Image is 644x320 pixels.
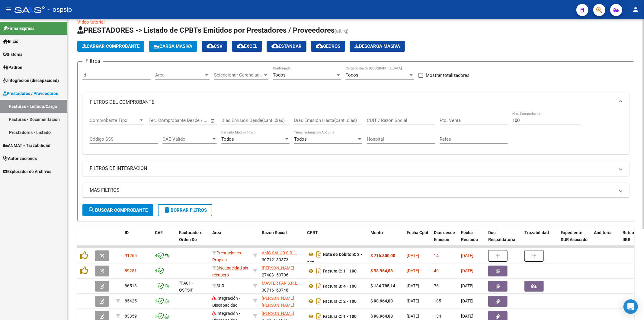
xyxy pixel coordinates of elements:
[488,230,515,242] span: Doc Respaldatoria
[90,118,139,123] span: Comprobante Tipo
[407,230,428,235] span: Fecha Cpbt
[262,295,302,308] div: 27329210680
[149,118,173,123] input: Fecha inicio
[370,314,393,318] strong: $ 98.964,88
[262,311,294,316] span: [PERSON_NAME]
[271,42,279,50] mat-icon: cloud_download
[82,93,629,112] mat-expansion-panel-header: FILTROS DEL COMPROBANTE
[125,314,137,318] span: 83359
[212,266,248,277] span: Discapacidad sin recupero
[431,226,459,253] datatable-header-cell: Días desde Emisión
[434,268,439,273] span: 40
[82,204,153,216] button: Buscar Comprobante
[591,226,620,253] datatable-header-cell: Auditoria
[404,226,431,253] datatable-header-cell: Fecha Cpbt
[461,230,478,242] span: Fecha Recibido
[294,136,307,142] span: Todos
[368,226,404,253] datatable-header-cell: Monto
[354,44,400,49] span: Descarga Masiva
[632,6,639,13] mat-icon: person
[232,41,262,52] button: EXCEL
[207,44,223,49] span: CSV
[267,41,306,52] button: Estandar
[210,226,251,253] datatable-header-cell: Area
[125,230,129,235] span: ID
[88,206,95,214] mat-icon: search
[210,117,216,124] button: Open calendar
[122,226,152,253] datatable-header-cell: ID
[77,26,335,34] span: PRESTADORES -> Listado de CPBTs Emitidos por Prestadores / Proveedores
[158,204,212,216] button: Borrar Filtros
[177,226,210,253] datatable-header-cell: Facturado x Orden De
[212,296,240,308] span: Integración - Discapacidad
[305,226,368,253] datatable-header-cell: CPBT
[461,314,473,318] span: [DATE]
[90,99,615,106] mat-panel-title: FILTROS DEL COMPROBANTE
[3,90,58,97] span: Prestadores / Proveedores
[221,136,234,142] span: Todos
[434,314,441,318] span: 134
[48,3,72,16] span: - ospsip
[77,41,144,52] button: Cargar Comprobante
[82,44,139,49] span: Cargar Comprobante
[82,57,103,65] h3: Filtros
[262,230,287,235] span: Razón Social
[125,283,137,288] span: 86518
[163,207,207,213] span: Borrar Filtros
[212,250,241,262] span: Prestaciones Propias
[82,183,629,198] mat-expansion-panel-header: MAS FILTROS
[407,268,419,273] span: [DATE]
[307,252,362,265] strong: Nota de Débito B: 3 - 100
[434,253,439,258] span: 14
[350,41,405,52] app-download-masive: Descarga masiva de comprobantes (adjuntos)
[407,253,419,258] span: [DATE]
[461,268,473,273] span: [DATE]
[350,41,405,52] button: Descarga Masiva
[323,284,357,289] strong: Factura B: 4 - 100
[346,72,358,78] span: Todos
[179,230,202,242] span: Facturado x Orden De
[434,283,439,288] span: 76
[3,38,18,45] span: Inicio
[207,42,214,50] mat-icon: cloud_download
[271,44,302,49] span: Estandar
[486,226,522,253] datatable-header-cell: Doc Respaldatoria
[5,6,12,13] mat-icon: menu
[125,253,137,258] span: 91265
[307,230,318,235] span: CPBT
[149,41,197,52] button: Carga Masiva
[407,314,419,318] span: [DATE]
[212,230,221,235] span: Area
[262,266,294,270] span: [PERSON_NAME]
[311,41,345,52] button: Gecros
[90,187,615,194] mat-panel-title: MAS FILTROS
[370,299,393,303] strong: $ 98.964,88
[125,268,137,273] span: 89251
[461,253,473,258] span: [DATE]
[434,230,455,242] span: Días desde Emisión
[259,226,305,253] datatable-header-cell: Razón Social
[594,230,612,235] span: Auditoria
[88,207,148,213] span: Buscar Comprobante
[262,250,302,262] div: 30712130373
[3,77,59,84] span: Integración (discapacidad)
[407,299,419,303] span: [DATE]
[323,269,357,273] strong: Factura C: 1 - 100
[90,165,615,172] mat-panel-title: FILTROS DE INTEGRACION
[323,314,357,319] strong: Factura C: 1 - 100
[370,253,395,258] strong: $ 716.350,00
[370,283,395,288] strong: $ 134.785,14
[315,266,323,276] i: Descargar documento
[155,230,163,235] span: CAE
[3,142,50,149] span: ANMAT - Trazabilidad
[262,296,294,308] span: [PERSON_NAME] [PERSON_NAME]
[179,281,194,292] span: A01 - OSPSIP
[178,118,208,123] input: Fecha fin
[315,296,323,306] i: Descargar documento
[237,42,244,50] mat-icon: cloud_download
[77,19,105,25] a: Video tutorial
[152,226,177,253] datatable-header-cell: CAE
[3,64,22,71] span: Padrón
[623,299,638,314] div: Open Intercom Messenger
[163,206,171,214] mat-icon: delete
